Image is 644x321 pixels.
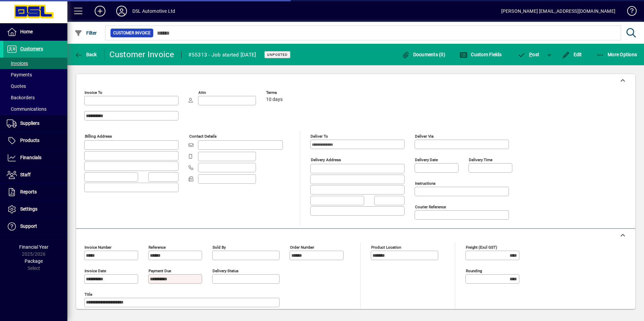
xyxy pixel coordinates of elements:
span: 10 days [266,97,283,102]
mat-label: Freight (excl GST) [466,245,497,250]
mat-label: Sold by [213,245,226,250]
span: Documents (0) [401,52,445,57]
span: More Options [596,52,637,57]
button: Profile [111,5,132,17]
a: Home [3,24,67,40]
mat-label: Title [85,292,92,297]
span: Financial Year [19,244,49,250]
div: #55313 - Job started [DATE] [188,49,256,60]
mat-label: Deliver To [311,134,328,139]
span: Edit [562,52,582,57]
a: Invoices [3,58,67,69]
div: [PERSON_NAME] [EMAIL_ADDRESS][DOMAIN_NAME] [501,6,615,16]
mat-label: Courier Reference [415,205,446,209]
mat-label: Attn [198,90,206,95]
a: Reports [3,184,67,201]
a: Support [3,218,67,235]
a: Communications [3,103,67,115]
span: Back [74,52,97,57]
span: Terms [266,91,307,95]
mat-label: Order number [290,245,314,250]
span: ost [518,52,540,57]
span: Settings [20,206,37,212]
span: Financials [20,155,41,160]
mat-label: Rounding [466,269,482,273]
span: Customers [20,46,43,51]
app-page-header-button: Back [67,48,104,61]
button: Add [89,5,111,17]
a: Payments [3,69,67,80]
a: Suppliers [3,115,67,132]
mat-label: Invoice To [85,90,102,95]
button: Documents (0) [400,48,447,61]
span: Backorders [7,95,35,100]
mat-label: Reference [149,245,166,250]
span: Support [20,223,37,229]
span: Suppliers [20,120,39,126]
button: More Options [594,48,639,61]
a: Knowledge Base [622,1,636,23]
button: Edit [560,48,584,61]
mat-label: Delivery time [469,157,492,162]
mat-label: Delivery status [213,269,238,273]
button: Back [73,48,99,61]
span: Unposted [267,52,288,57]
a: Quotes [3,80,67,92]
mat-label: Delivery date [415,157,438,162]
mat-label: Instructions [415,181,436,186]
div: Customer Invoice [109,49,174,60]
span: Package [25,258,43,264]
a: Staff [3,167,67,183]
span: Staff [20,172,31,177]
button: Post [514,48,543,61]
mat-label: Product location [371,245,401,250]
span: Home [20,29,33,34]
span: P [529,52,532,57]
a: Financials [3,149,67,166]
button: Custom Fields [458,48,504,61]
a: Backorders [3,92,67,103]
mat-label: Deliver via [415,134,433,139]
a: Settings [3,201,67,218]
span: Invoices [7,61,28,66]
span: Customer Invoice [113,30,151,36]
span: Reports [20,189,37,194]
mat-label: Invoice date [85,269,106,273]
mat-label: Payment due [149,269,171,273]
div: DSL Automotive Ltd [132,6,175,16]
span: Payments [7,72,32,77]
button: Filter [73,27,99,39]
mat-label: Invoice number [85,245,111,250]
span: Custom Fields [459,52,502,57]
span: Filter [74,30,97,36]
span: Communications [7,106,46,112]
span: Products [20,138,39,143]
span: Quotes [7,83,26,89]
a: Products [3,132,67,149]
